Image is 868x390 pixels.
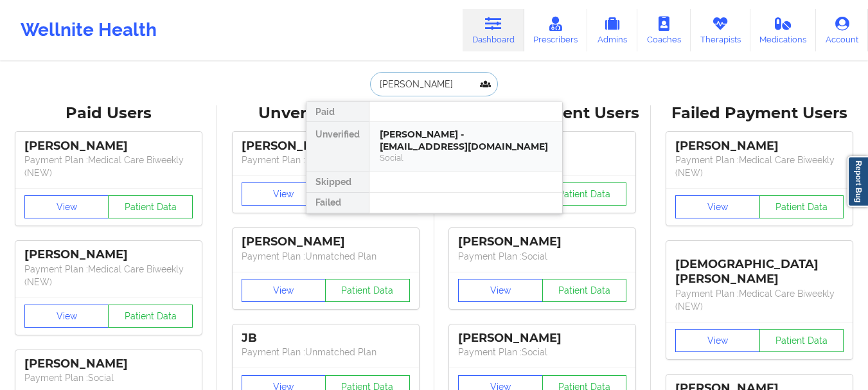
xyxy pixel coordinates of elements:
[242,235,410,249] div: [PERSON_NAME]
[24,139,193,154] div: [PERSON_NAME]
[242,154,410,166] p: Payment Plan : Unmatched Plan
[306,172,369,193] div: Skipped
[524,9,588,51] a: Prescribers
[542,279,627,302] button: Patient Data
[306,193,369,213] div: Failed
[242,139,410,154] div: [PERSON_NAME]
[847,156,868,207] a: Report Bug
[242,182,326,206] button: View
[24,195,109,218] button: View
[691,9,750,51] a: Therapists
[637,9,691,51] a: Coaches
[325,279,410,302] button: Patient Data
[675,139,844,154] div: [PERSON_NAME]
[306,102,369,122] div: Paid
[660,103,859,123] div: Failed Payment Users
[458,331,626,346] div: [PERSON_NAME]
[108,195,193,218] button: Patient Data
[816,9,868,51] a: Account
[458,235,626,249] div: [PERSON_NAME]
[675,287,844,313] p: Payment Plan : Medical Care Biweekly (NEW)
[108,305,193,328] button: Patient Data
[542,182,627,206] button: Patient Data
[380,129,552,152] div: [PERSON_NAME] - [EMAIL_ADDRESS][DOMAIN_NAME]
[24,371,193,384] p: Payment Plan : Social
[242,331,410,346] div: JB
[759,195,844,218] button: Patient Data
[458,250,626,263] p: Payment Plan : Social
[242,279,326,302] button: View
[9,103,208,123] div: Paid Users
[675,329,760,352] button: View
[24,247,193,262] div: [PERSON_NAME]
[458,346,626,359] p: Payment Plan : Social
[463,9,524,51] a: Dashboard
[675,154,844,179] p: Payment Plan : Medical Care Biweekly (NEW)
[587,9,637,51] a: Admins
[24,357,193,371] div: [PERSON_NAME]
[242,346,410,359] p: Payment Plan : Unmatched Plan
[24,154,193,179] p: Payment Plan : Medical Care Biweekly (NEW)
[675,247,844,287] div: [DEMOGRAPHIC_DATA][PERSON_NAME]
[380,152,552,163] div: Social
[759,329,844,352] button: Patient Data
[306,122,369,172] div: Unverified
[24,305,109,328] button: View
[24,263,193,288] p: Payment Plan : Medical Care Biweekly (NEW)
[458,279,543,302] button: View
[242,250,410,263] p: Payment Plan : Unmatched Plan
[675,195,760,218] button: View
[226,103,425,123] div: Unverified Users
[750,9,817,51] a: Medications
